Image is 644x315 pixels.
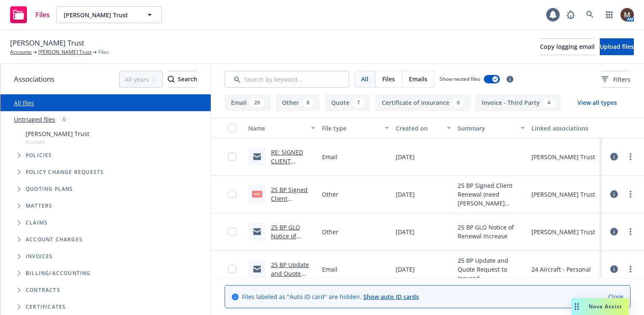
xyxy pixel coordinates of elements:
a: Files [7,3,53,27]
span: Claims [26,220,48,225]
a: Accounts [10,48,32,56]
span: Policy change requests [26,170,104,175]
span: Contracts [26,288,60,293]
span: Show nested files [440,75,480,83]
button: Invoice - Third Party [475,94,561,111]
span: Email [322,152,338,161]
div: Linked associations [531,124,598,133]
button: Certificate of insurance [376,94,470,111]
span: Account [26,138,89,145]
a: All files [14,99,34,107]
a: [PERSON_NAME] Trust [38,48,91,56]
a: Close [608,292,623,301]
div: Created on [396,124,441,133]
a: Show auto ID cards [363,293,419,301]
span: 25 BP Signed Client Renewal (need [PERSON_NAME] updates) [458,181,525,208]
a: Untriaged files [14,115,55,124]
span: Other [322,227,338,236]
div: 29 [250,98,264,107]
div: [PERSON_NAME] Trust [531,227,595,236]
span: [DATE] [396,227,415,236]
button: Summary [454,118,528,138]
span: Account charges [26,237,83,242]
button: Copy logging email [540,38,595,55]
span: Policies [26,153,52,158]
span: 25 BP GLO Notice of Renewal Increase [458,223,525,240]
div: File type [322,124,380,133]
div: [PERSON_NAME] Trust [531,190,595,199]
div: 24 Aircraft - Personal [531,265,591,274]
span: Other [322,190,338,199]
div: 0 [59,115,70,124]
input: Toggle Row Selected [228,265,236,273]
span: [PERSON_NAME] Trust [64,11,137,19]
div: Tree Example [0,128,211,265]
span: Emails [409,75,427,83]
button: Other [276,94,320,111]
span: Files [35,11,50,18]
span: 25 BP Update and Quote Request to Insured [458,256,525,283]
div: Drag to move [572,298,582,315]
span: [DATE] [396,265,415,274]
span: Billing/Accounting [26,271,91,276]
a: 25 BP GLO Notice of Renewal Increase [271,223,300,258]
span: Files [98,48,109,56]
button: Quote [325,94,370,111]
a: Search [582,6,598,23]
span: [DATE] [396,152,415,161]
span: [DATE] [396,190,415,199]
div: 6 [453,98,464,107]
span: All [361,75,368,83]
span: Copy logging email [540,43,595,51]
button: View all types [564,94,631,111]
span: [PERSON_NAME] Trust [26,129,89,138]
span: Filters [601,75,631,84]
button: SearchSearch [168,71,197,88]
a: more [625,227,636,237]
input: Search by keyword... [225,71,349,88]
button: Name [245,118,319,138]
a: Report a Bug [562,6,579,23]
span: Associations [14,74,54,85]
span: Files labeled as "Auto ID card" are hidden. [242,292,419,301]
a: 25 BP Update and Quote Request to Insured [271,261,309,295]
button: [PERSON_NAME] Trust [56,6,162,23]
button: Nova Assist [572,298,629,315]
span: Matters [26,203,52,208]
span: Nova Assist [589,303,622,310]
svg: Search [168,76,174,83]
span: Files [382,75,395,83]
span: Certificates [26,304,66,310]
button: Linked associations [528,118,602,138]
div: 4 [543,98,555,107]
a: more [625,152,636,162]
span: pdf [252,191,262,197]
a: more [625,264,636,274]
div: 8 [302,98,314,107]
a: more [625,189,636,199]
a: RE: SIGNED CLIENT RENEWAL / Pilot updates needed - [PERSON_NAME] / [PERSON_NAME] Trust / [DATE] [271,148,313,236]
button: File type [319,118,392,138]
div: Summary [458,124,515,133]
span: Email [322,265,338,274]
input: Select all [228,124,236,132]
span: Invoices [26,254,53,259]
button: Filters [601,71,631,88]
span: Upload files [600,43,634,51]
span: Filters [613,75,631,84]
a: 25 BP Signed Client Renewal.pdf [271,186,308,211]
div: Search [168,71,197,87]
span: Quoting plans [26,187,73,192]
div: 7 [353,98,364,107]
a: Switch app [601,6,618,23]
div: Name [248,124,306,133]
input: Toggle Row Selected [228,152,236,161]
button: Email [225,94,271,111]
button: Created on [392,118,454,138]
span: [PERSON_NAME] Trust [10,37,84,48]
input: Toggle Row Selected [228,190,236,198]
button: Upload files [600,38,634,55]
div: [PERSON_NAME] Trust [531,152,595,161]
input: Toggle Row Selected [228,227,236,236]
img: photo [620,8,634,21]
